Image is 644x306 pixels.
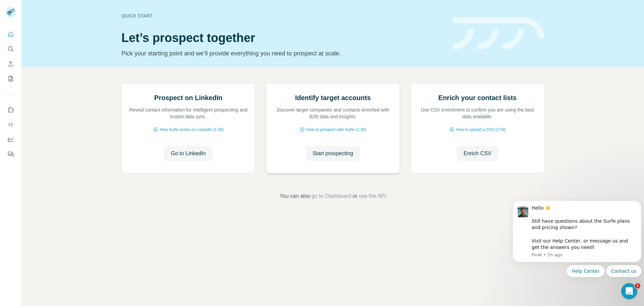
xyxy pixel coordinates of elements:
[273,106,393,120] p: Discover target companies and contacts enriched with B2B data and insights.
[312,192,351,200] button: go to Dashboard
[359,192,386,200] button: use the API
[121,49,445,58] p: Pick your starting point and we’ll provide everything you need to prospect at scale.
[5,28,16,40] button: Quick start
[121,12,445,19] div: Quick start
[295,93,371,102] h2: Identify target accounts
[154,93,222,102] h2: Prospect on LinkedIn
[313,149,353,158] span: Start prospecting
[510,178,644,288] iframe: Intercom notifications message
[5,133,16,145] button: Dashboard
[171,149,206,158] span: Go to LinkedIn
[5,104,16,116] button: Use Surfe on LinkedIn
[121,31,445,45] h1: Let’s prospect together
[453,17,544,50] img: banner
[457,146,498,161] button: Enrich CSV
[306,146,360,161] button: Start prospecting
[621,283,637,299] iframe: Intercom live chat
[418,106,537,120] p: Use CSV enrichment to confirm you are using the best data available.
[5,148,16,160] button: Feedback
[164,146,212,161] button: Go to LinkedIn
[280,192,310,200] span: You can also
[160,127,224,133] span: How Surfe works on LinkedIn (1:58)
[128,106,248,120] p: Reveal contact information for intelligent prospecting and instant data sync.
[438,93,517,102] h2: Enrich your contact lists
[306,127,366,133] span: How to prospect with Surfe (1:30)
[464,149,491,158] span: Enrich CSV
[456,127,506,133] span: How to upload a CSV (2:59)
[635,283,640,289] span: 1
[5,43,16,55] button: Search
[5,58,16,70] button: Enrich CSV
[353,192,357,200] span: or
[5,119,16,131] button: Use Surfe API
[5,73,16,85] button: My lists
